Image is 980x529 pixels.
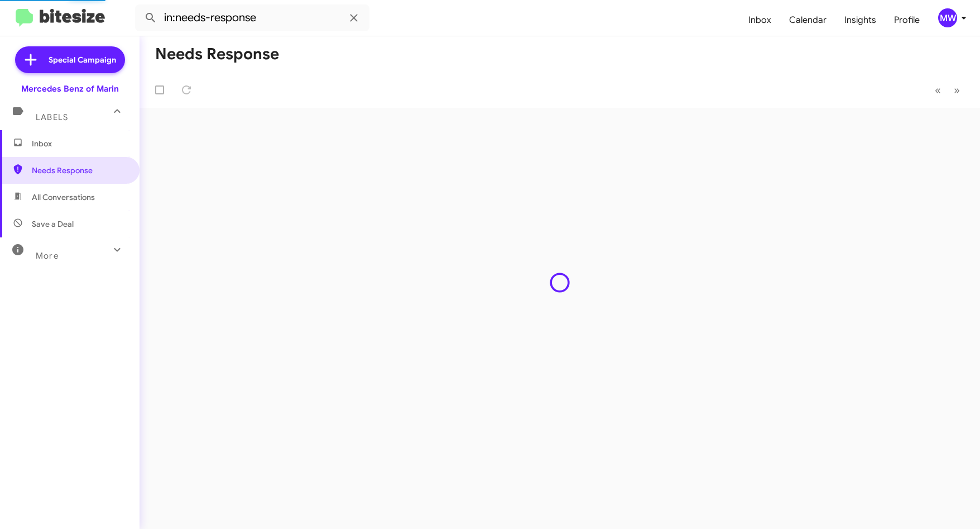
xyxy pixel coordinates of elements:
span: Labels [36,112,68,122]
div: MW [938,8,957,27]
h1: Needs Response [155,45,279,63]
span: More [36,251,59,261]
a: Insights [835,4,885,36]
span: All Conversations [32,192,95,203]
span: Special Campaign [49,54,116,65]
span: « [935,83,941,97]
button: Next [947,79,967,102]
input: Search [135,4,369,31]
nav: Page navigation example [929,79,967,102]
span: Save a Deal [32,218,74,230]
a: Special Campaign [15,46,125,73]
a: Inbox [739,4,780,36]
span: Needs Response [32,165,127,176]
button: Previous [928,79,948,102]
a: Calendar [780,4,835,36]
span: » [954,83,960,97]
button: MW [929,8,968,27]
span: Inbox [32,138,127,149]
a: Profile [885,4,929,36]
div: Mercedes Benz of Marin [21,83,119,94]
